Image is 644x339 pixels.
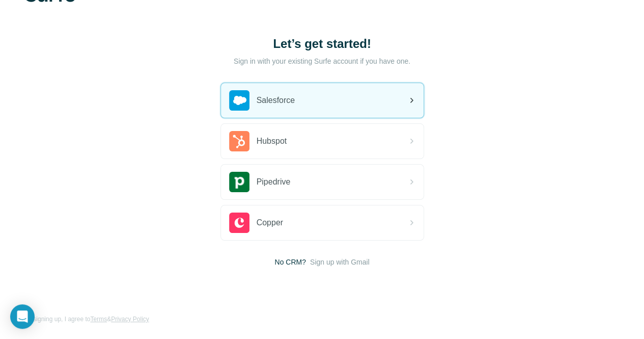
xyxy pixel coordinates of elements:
[229,90,249,111] img: salesforce's logo
[90,316,107,323] a: Terms
[229,213,249,233] img: copper's logo
[257,176,291,188] span: Pipedrive
[310,257,370,267] button: Sign up with Gmail
[111,316,149,323] a: Privacy Policy
[257,217,283,229] span: Copper
[229,172,249,192] img: pipedrive's logo
[24,315,149,324] span: By signing up, I agree to &
[234,56,410,66] p: Sign in with your existing Surfe account if you have one.
[257,94,295,107] span: Salesforce
[220,36,424,52] h1: Let’s get started!
[229,131,249,151] img: hubspot's logo
[274,257,305,267] span: No CRM?
[10,304,35,329] div: Open Intercom Messenger
[257,135,287,147] span: Hubspot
